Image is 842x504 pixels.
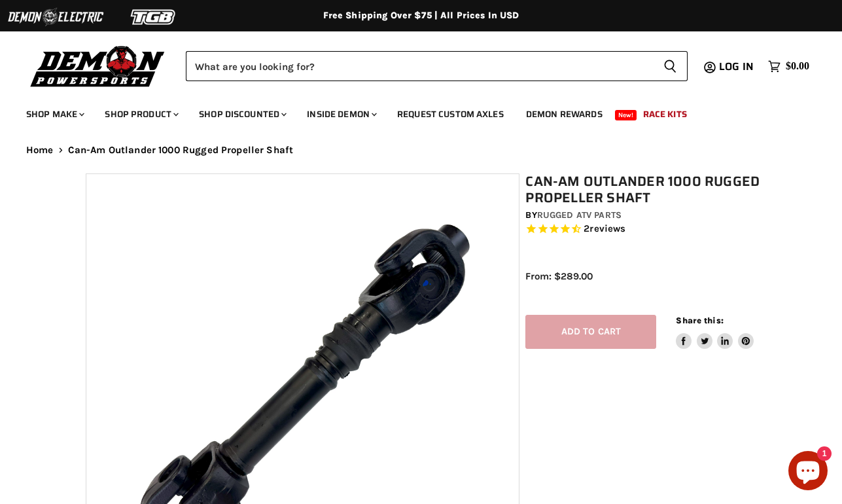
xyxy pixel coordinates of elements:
a: Shop Make [16,101,92,128]
h1: Can-Am Outlander 1000 Rugged Propeller Shaft [525,173,762,206]
img: Demon Electric Logo 2 [7,5,105,29]
span: Rated 4.5 out of 5 stars 2 reviews [525,223,762,236]
span: reviews [589,223,625,235]
button: Search [653,51,688,81]
img: TGB Logo 2 [105,5,203,29]
a: Log in [713,61,762,73]
ul: Main menu [16,96,806,128]
img: Demon Powersports [26,43,169,89]
a: Demon Rewards [516,101,612,128]
inbox-online-store-chat: Shopify online store chat [784,451,832,494]
form: Product [186,51,688,81]
span: Can-Am Outlander 1000 Rugged Propeller Shaft [68,145,294,156]
div: by [525,208,762,223]
span: Log in [719,58,754,75]
span: $0.00 [786,60,809,73]
span: New! [615,110,637,120]
a: Inside Demon [297,101,385,128]
a: Shop Discounted [189,101,294,128]
a: Race Kits [633,101,697,128]
span: 2 reviews [584,223,625,235]
a: Shop Product [95,101,186,128]
aside: Share this: [676,315,754,350]
a: Request Custom Axles [387,101,514,128]
span: From: $289.00 [525,270,593,282]
a: $0.00 [762,57,816,76]
a: Home [26,145,54,156]
input: Search [186,51,653,81]
a: Rugged ATV Parts [537,209,622,221]
span: Share this: [676,315,723,325]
